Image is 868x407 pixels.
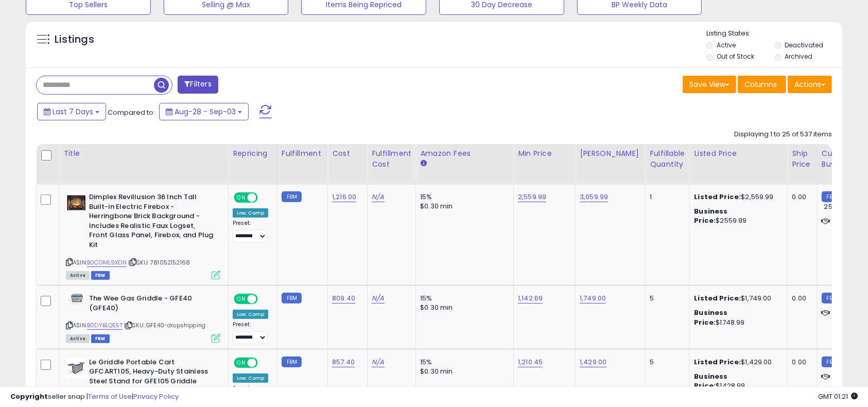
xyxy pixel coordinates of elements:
[420,303,506,312] div: $0.30 min
[792,148,812,170] div: Ship Price
[256,193,273,202] span: OFF
[650,192,682,202] div: 1
[372,148,411,170] div: Fulfillment Cost
[706,29,842,39] p: Listing States:
[580,148,641,159] div: [PERSON_NAME]
[420,148,509,159] div: Amazon Fees
[580,192,608,202] a: 3,059.99
[822,293,842,304] small: FBM
[66,192,220,278] div: ASIN:
[650,148,685,170] div: Fulfillable Quantity
[824,202,851,211] span: 2559.99
[734,130,832,139] div: Displaying 1 to 25 of 537 items
[788,76,832,93] button: Actions
[518,148,571,159] div: Min Price
[89,358,214,389] b: Le Griddle Portable Cart GFCART105, Heavy-Duty Stainless Steel Stand for GFE105 Griddle
[822,191,842,202] small: FBM
[88,392,132,401] a: Terms of Use
[233,208,268,218] div: Low. Comp
[420,367,506,376] div: $0.30 min
[738,76,786,93] button: Columns
[128,258,190,267] span: | SKU: 781052152168
[233,374,268,383] div: Low. Comp
[10,392,179,402] div: seller snap | |
[372,293,384,304] a: N/A
[420,192,506,202] div: 15%
[650,358,682,367] div: 5
[37,103,106,120] button: Last 7 Days
[124,321,205,329] span: | SKU: GFE40-dropshipping
[717,52,754,61] label: Out of Stock
[235,295,248,304] span: ON
[580,293,606,304] a: 1,749.00
[256,295,273,304] span: OFF
[66,294,220,342] div: ASIN:
[53,107,93,117] span: Last 7 Days
[694,192,741,202] b: Listed Price:
[694,293,741,303] b: Listed Price:
[133,392,179,401] a: Privacy Policy
[233,321,269,344] div: Preset:
[332,148,363,159] div: Cost
[282,357,302,367] small: FBM
[694,148,783,159] div: Listed Price
[332,192,356,202] a: 1,216.00
[332,293,355,304] a: 809.40
[66,271,90,280] span: All listings currently available for purchase on Amazon
[87,321,123,330] a: B0DYBLQ55T
[66,358,86,378] img: 31OQdraqFYL._SL40_.jpg
[63,148,224,159] div: Title
[650,294,682,303] div: 5
[282,148,323,159] div: Fulfillment
[694,294,779,303] div: $1,749.00
[66,294,86,304] img: 31FLU8Uc+cL._SL40_.jpg
[420,358,506,367] div: 15%
[233,148,273,159] div: Repricing
[420,159,426,168] small: Amazon Fees.
[818,392,858,401] span: 2025-09-11 01:21 GMT
[372,357,384,367] a: N/A
[91,271,110,280] span: FBM
[55,32,94,47] h5: Listings
[233,310,268,319] div: Low. Comp
[694,192,779,202] div: $2,559.99
[256,359,273,367] span: OFF
[785,52,812,61] label: Archived
[235,359,248,367] span: ON
[694,207,779,225] div: $2559.99
[792,358,809,367] div: 0.00
[785,41,823,49] label: Deactivated
[282,191,302,202] small: FBM
[89,192,214,252] b: Dimplex Revillusion 36 Inch Tall Built-in Electric Firebox - Herringbone Brick Background - Inclu...
[10,392,48,401] strong: Copyright
[694,206,727,225] b: Business Price:
[518,192,546,202] a: 2,559.99
[694,357,741,367] b: Listed Price:
[108,108,155,117] span: Compared to:
[420,294,506,303] div: 15%
[518,293,543,304] a: 1,142.69
[89,294,214,315] b: The Wee Gas Griddle - GFE40 (GFE40)
[66,192,86,213] img: 51PZuRiQ+HL._SL40_.jpg
[233,220,269,243] div: Preset:
[372,192,384,202] a: N/A
[744,79,777,90] span: Columns
[792,294,809,303] div: 0.00
[694,308,727,327] b: Business Price:
[175,107,236,117] span: Aug-28 - Sep-03
[66,334,90,343] span: All listings currently available for purchase on Amazon
[580,357,606,367] a: 1,429.00
[717,41,736,49] label: Active
[420,202,506,211] div: $0.30 min
[178,76,218,94] button: Filters
[822,357,842,367] small: FBM
[282,293,302,304] small: FBM
[694,358,779,367] div: $1,429.00
[159,103,249,120] button: Aug-28 - Sep-03
[332,357,355,367] a: 857.40
[87,258,127,267] a: B0CGML9XDN
[694,308,779,327] div: $1748.99
[683,76,736,93] button: Save View
[235,193,248,202] span: ON
[694,371,727,391] b: Business Price:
